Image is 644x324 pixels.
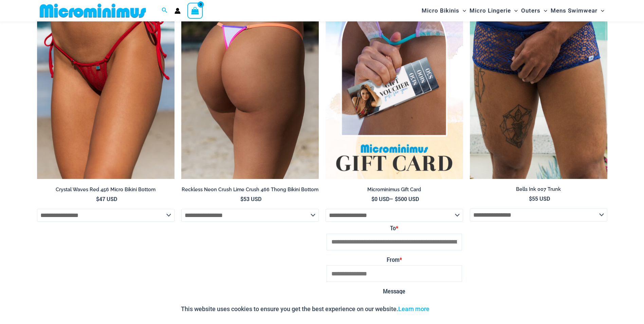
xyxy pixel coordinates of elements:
label: Message [327,286,462,297]
h2: Reckless Neon Crush Lime Crush 466 Thong Bikini Bottom [181,186,319,193]
span: – [326,195,463,203]
bdi: 0 USD [371,195,389,202]
span: $ [395,195,398,202]
span: Menu Toggle [597,2,604,19]
bdi: 47 USD [96,195,117,202]
h2: Crystal Waves Red 456 Micro Bikini Bottom [37,186,174,193]
a: Crystal Waves Red 456 Micro Bikini Bottom [37,186,174,195]
a: Microminimus Gift Card [326,186,463,195]
a: Account icon link [174,8,181,14]
abbr: Required field [396,224,398,232]
button: Accept [435,301,463,317]
bdi: 55 USD [529,195,550,202]
span: Micro Lingerie [470,2,511,19]
a: Mens SwimwearMenu ToggleMenu Toggle [549,2,606,19]
bdi: 500 USD [395,195,419,202]
h2: Bells Ink 007 Trunk [470,186,607,193]
label: To [327,223,462,234]
span: Menu Toggle [511,2,518,19]
a: Micro LingerieMenu ToggleMenu Toggle [468,2,519,19]
img: MM SHOP LOGO FLAT [37,3,149,18]
span: Menu Toggle [540,2,547,19]
span: Mens Swimwear [551,2,597,19]
span: $ [96,195,99,202]
nav: Site Navigation [419,1,607,20]
a: View Shopping Cart, empty [187,3,203,18]
label: From [327,254,462,265]
a: Reckless Neon Crush Lime Crush 466 Thong Bikini Bottom [181,186,319,195]
span: Outers [521,2,540,19]
abbr: Required field [400,256,402,263]
span: Micro Bikinis [422,2,459,19]
bdi: 53 USD [240,195,261,202]
a: Learn more [398,305,429,312]
span: Menu Toggle [459,2,466,19]
a: OutersMenu ToggleMenu Toggle [519,2,549,19]
p: This website uses cookies to ensure you get the best experience on our website. [181,304,429,314]
span: $ [240,195,243,202]
a: Bells Ink 007 Trunk [470,186,607,195]
a: Search icon link [162,6,168,15]
span: $ [371,195,374,202]
a: Micro BikinisMenu ToggleMenu Toggle [420,2,468,19]
h2: Microminimus Gift Card [326,186,463,193]
span: $ [529,195,532,202]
